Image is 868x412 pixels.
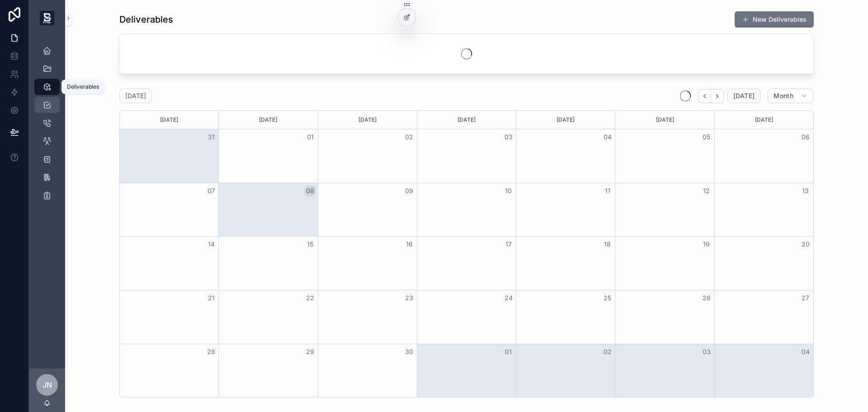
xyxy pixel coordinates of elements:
button: 05 [701,132,712,142]
button: [DATE] [727,89,760,103]
button: 23 [404,293,415,303]
button: 31 [206,132,217,142]
button: 19 [701,239,712,250]
div: scrollable content [29,36,65,215]
button: 14 [206,239,217,250]
button: 21 [206,293,217,303]
div: Month View [119,110,814,398]
button: 16 [404,239,415,250]
button: 02 [602,346,613,357]
button: 28 [206,346,217,357]
button: 11 [602,185,613,196]
div: [DATE] [716,111,812,129]
div: Deliverables [67,83,99,90]
button: 12 [701,185,712,196]
button: 13 [800,185,811,196]
button: 26 [701,293,712,303]
button: 10 [503,185,514,196]
button: Back [698,89,711,103]
h2: [DATE] [125,91,146,100]
button: 08 [305,185,316,196]
button: 17 [503,239,514,250]
button: 03 [701,346,712,357]
button: 07 [206,185,217,196]
h1: Deliverables [119,13,173,26]
img: App logo [40,11,54,25]
button: 15 [305,239,316,250]
button: 01 [305,132,316,142]
button: 09 [404,185,415,196]
button: 01 [503,346,514,357]
span: Month [774,92,793,100]
div: [DATE] [518,111,613,129]
button: 02 [404,132,415,142]
button: 29 [305,346,316,357]
button: 30 [404,346,415,357]
button: 03 [503,132,514,142]
button: 04 [800,346,811,357]
button: 18 [602,239,613,250]
button: 04 [602,132,613,142]
div: [DATE] [617,111,712,129]
button: 22 [305,293,316,303]
span: JN [42,379,52,390]
div: [DATE] [320,111,415,129]
button: 06 [800,132,811,142]
span: [DATE] [733,92,755,100]
div: [DATE] [220,111,316,129]
button: 25 [602,293,613,303]
button: New Deliverables [735,11,814,28]
button: 24 [503,293,514,303]
button: 20 [800,239,811,250]
div: [DATE] [419,111,514,129]
div: [DATE] [121,111,217,129]
button: 27 [800,293,811,303]
button: Month [768,89,814,103]
button: Next [711,89,724,103]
